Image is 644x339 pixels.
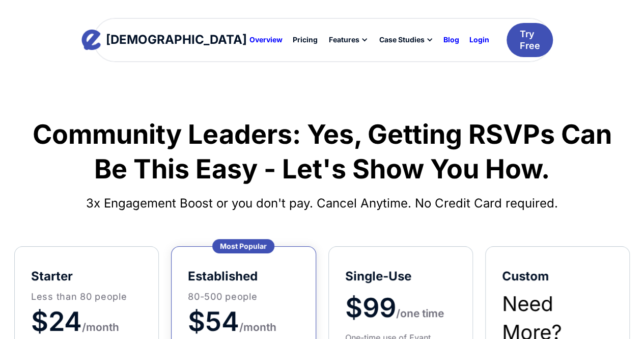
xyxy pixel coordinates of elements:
[438,31,464,48] a: Blog
[379,36,425,43] div: Case Studies
[244,31,288,48] a: Overview
[396,307,444,320] span: /one time
[106,34,247,46] div: [DEMOGRAPHIC_DATA]
[323,31,373,48] div: Features
[91,30,237,50] a: home
[188,290,299,303] p: 80-500 people
[469,36,489,43] div: Login
[443,36,459,43] div: Blog
[14,191,630,216] h4: 3x Engagement Boost or you don't pay. Cancel Anytime. No Credit Card required.
[188,305,239,337] span: $54
[288,31,323,48] a: Pricing
[293,36,318,43] div: Pricing
[14,117,630,186] h1: Community Leaders: Yes, Getting RSVPs Can Be This Easy - Let's Show You How.
[345,292,396,324] span: $99
[249,36,283,43] div: Overview
[519,28,540,52] div: Try Free
[243,305,276,337] a: month
[507,23,553,57] a: Try Free
[31,305,82,337] span: $24
[329,36,359,43] div: Features
[188,268,299,284] h5: established
[345,268,456,284] h5: Single-Use
[31,290,142,303] p: Less than 80 people
[82,321,119,333] span: /month
[464,31,494,48] a: Login
[239,321,243,333] span: /
[502,268,613,284] h5: Custom
[31,268,142,284] h5: starter
[243,321,276,333] span: month
[373,31,438,48] div: Case Studies
[212,239,274,253] div: Most Popular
